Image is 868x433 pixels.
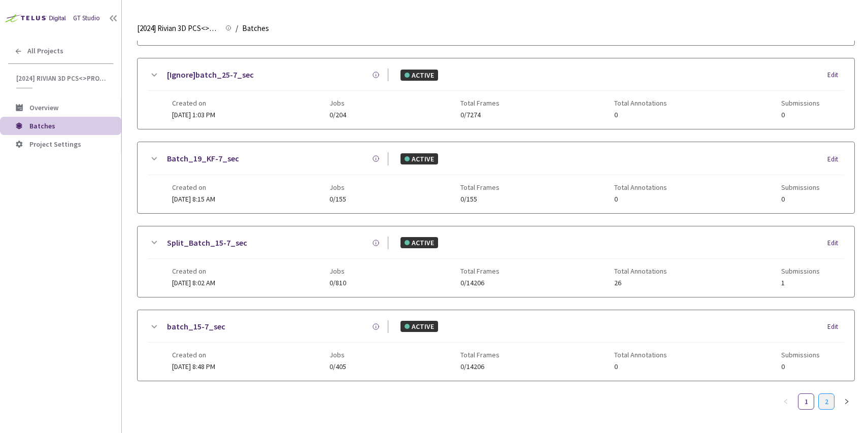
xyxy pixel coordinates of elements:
[329,111,346,119] span: 0/204
[172,351,215,359] span: Created on
[827,154,844,164] div: Edit
[818,393,834,410] li: 2
[400,321,438,332] div: ACTIVE
[781,363,820,371] span: 0
[27,47,63,55] span: All Projects
[778,393,794,410] li: Previous Page
[329,99,346,107] span: Jobs
[614,111,667,119] span: 0
[460,195,499,203] span: 0/155
[29,103,58,112] span: Overview
[783,398,789,405] span: left
[329,279,346,287] span: 0/810
[781,279,820,287] span: 1
[781,183,820,191] span: Submissions
[138,58,854,129] div: [Ignore]batch_25-7_secACTIVEEditCreated on[DATE] 1:03 PMJobs0/204Total Frames0/7274Total Annotati...
[460,363,499,371] span: 0/14206
[614,279,667,287] span: 26
[781,99,820,107] span: Submissions
[138,142,854,213] div: Batch_19_KF-7_secACTIVEEditCreated on[DATE] 8:15 AMJobs0/155Total Frames0/155Total Annotations0Su...
[460,267,499,275] span: Total Frames
[172,362,215,371] span: [DATE] 8:48 PM
[29,121,55,130] span: Batches
[781,111,820,119] span: 0
[329,267,346,275] span: Jobs
[172,194,215,204] span: [DATE] 8:15 AM
[798,393,814,410] li: 1
[172,110,215,119] span: [DATE] 1:03 PM
[236,22,238,35] li: /
[839,393,855,410] button: right
[460,111,499,119] span: 0/7274
[29,140,81,149] span: Project Settings
[781,351,820,359] span: Submissions
[329,363,346,371] span: 0/405
[137,22,219,35] span: [2024] Rivian 3D PCS<>Production
[844,398,850,405] span: right
[460,99,499,107] span: Total Frames
[460,351,499,359] span: Total Frames
[167,152,239,165] a: Batch_19_KF-7_sec
[167,69,254,81] a: [Ignore]batch_25-7_sec
[827,70,844,80] div: Edit
[329,351,346,359] span: Jobs
[798,394,814,409] a: 1
[400,237,438,248] div: ACTIVE
[781,195,820,203] span: 0
[614,195,667,203] span: 0
[172,278,215,287] span: [DATE] 8:02 AM
[614,99,667,107] span: Total Annotations
[400,70,438,81] div: ACTIVE
[138,310,854,381] div: batch_15-7_secACTIVEEditCreated on[DATE] 8:48 PMJobs0/405Total Frames0/14206Total Annotations0Sub...
[781,267,820,275] span: Submissions
[16,74,107,83] span: [2024] Rivian 3D PCS<>Production
[614,351,667,359] span: Total Annotations
[819,394,834,409] a: 2
[172,183,215,191] span: Created on
[839,393,855,410] li: Next Page
[827,238,844,248] div: Edit
[460,279,499,287] span: 0/14206
[242,22,269,35] span: Batches
[73,14,100,23] div: GT Studio
[167,237,247,249] a: Split_Batch_15-7_sec
[138,226,854,297] div: Split_Batch_15-7_secACTIVEEditCreated on[DATE] 8:02 AMJobs0/810Total Frames0/14206Total Annotatio...
[827,322,844,332] div: Edit
[329,195,346,203] span: 0/155
[614,183,667,191] span: Total Annotations
[172,267,215,275] span: Created on
[329,183,346,191] span: Jobs
[778,393,794,410] button: left
[614,363,667,371] span: 0
[167,320,225,333] a: batch_15-7_sec
[400,153,438,164] div: ACTIVE
[614,267,667,275] span: Total Annotations
[460,183,499,191] span: Total Frames
[172,99,215,107] span: Created on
